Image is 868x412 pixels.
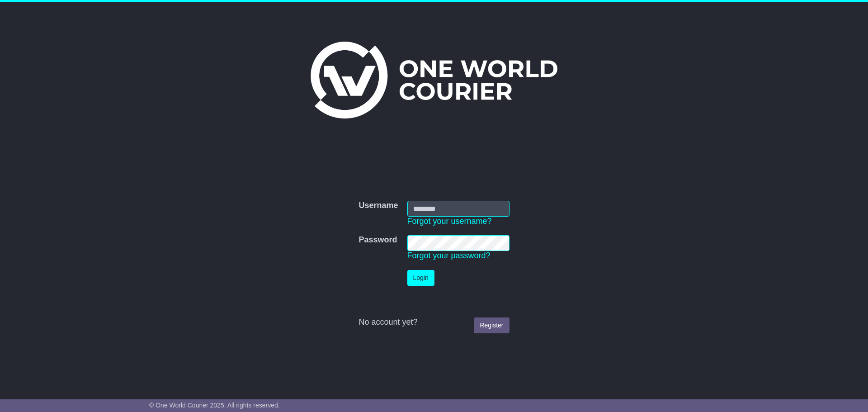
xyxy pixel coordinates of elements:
img: One World [311,42,557,118]
label: Username [359,201,398,211]
button: Login [407,270,434,286]
label: Password [359,235,397,245]
a: Register [474,317,509,333]
a: Forgot your password? [407,251,491,260]
a: Forgot your username? [407,217,492,226]
span: © One World Courier 2025. All rights reserved. [149,402,280,409]
div: No account yet? [359,317,509,327]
